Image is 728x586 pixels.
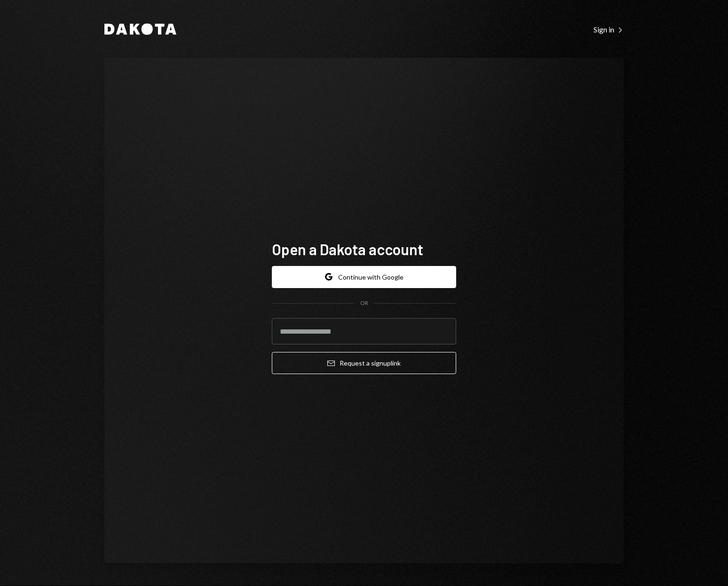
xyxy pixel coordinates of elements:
a: Sign in [593,24,624,34]
h1: Open a Dakota account [272,240,456,258]
button: Continue with Google [272,266,456,288]
button: Request a signuplink [272,352,456,374]
div: Sign in [593,25,624,34]
div: OR [360,299,368,307]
